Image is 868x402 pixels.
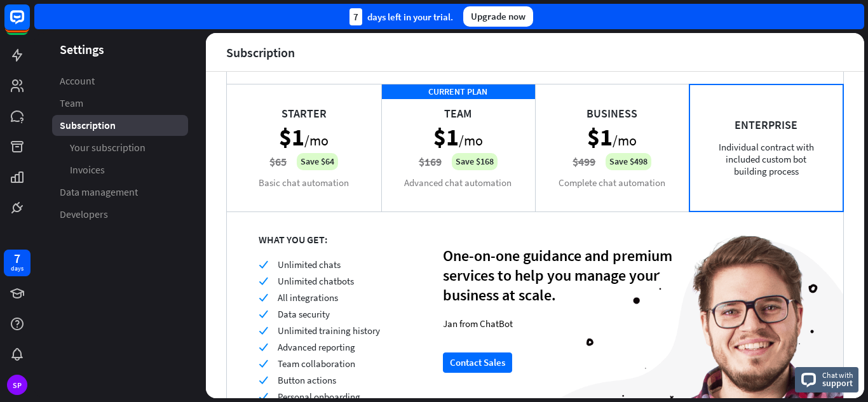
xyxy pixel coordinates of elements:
span: Developers [60,208,108,221]
a: Account [52,70,188,91]
i: check [259,326,268,335]
div: Subscription [226,45,295,60]
div: WHAT YOU GET: [259,233,443,246]
div: 7 [349,8,362,25]
button: Open LiveChat chat widget [10,5,48,43]
span: Your subscription [70,141,146,154]
span: Team [60,97,83,110]
span: Chat with [822,369,853,381]
i: check [259,375,268,385]
div: Jan from ChatBot [443,318,678,330]
div: 7 [14,253,20,264]
i: check [259,342,268,352]
i: check [259,293,268,302]
a: Invoices [52,159,188,180]
span: Unlimited chats [278,258,341,271]
span: Team collaboration [278,358,355,370]
i: check [259,392,268,401]
div: One-on-one guidance and premium services to help you manage your business at scale. [443,246,678,305]
span: support [822,377,853,389]
i: check [259,276,268,286]
div: SP [7,375,27,395]
div: Upgrade now [463,6,533,27]
header: Settings [34,41,206,58]
span: Subscription [60,119,116,132]
span: Data management [60,185,138,199]
button: Contact Sales [443,352,512,373]
i: check [259,260,268,269]
div: days left in your trial. [349,8,453,25]
span: Advanced reporting [278,341,355,353]
span: All integrations [278,291,338,304]
a: Developers [52,204,188,225]
span: Account [60,74,95,88]
span: Unlimited training history [278,325,380,337]
div: days [11,264,24,273]
i: check [259,359,268,368]
span: Data security [278,308,330,320]
span: Invoices [70,163,105,177]
a: Your subscription [52,137,188,158]
a: Team [52,93,188,114]
a: Data management [52,182,188,203]
i: check [259,309,268,319]
a: 7 days [4,250,31,276]
span: Button actions [278,374,336,386]
span: Unlimited chatbots [278,275,354,287]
